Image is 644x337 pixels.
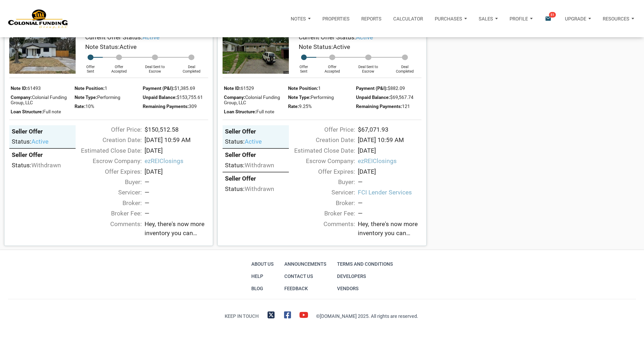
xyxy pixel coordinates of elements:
[479,16,493,22] p: Sales
[358,188,421,197] span: FCI Lender Services
[12,138,31,145] span: Status:
[43,109,61,114] span: Full note
[73,157,142,166] div: Escrow Company:
[435,16,462,22] p: Purchases
[429,7,473,30] a: Purchases
[73,209,142,218] div: Broker Fee:
[225,185,245,193] span: Status:
[355,125,424,134] div: $67,071.93
[224,95,280,105] span: Colonial Funding Group, LLC
[336,270,394,282] a: Developers
[31,162,61,169] span: withdrawn
[78,60,103,74] div: Offer Sent
[597,7,640,30] a: Resources
[286,188,355,197] div: Servicer:
[225,175,286,183] div: Seller Offer
[250,270,275,282] a: Help
[355,136,424,145] div: [DATE] 10:59 AM
[356,34,373,41] span: active
[291,16,306,22] p: Notes
[73,125,142,134] div: Offer Price:
[322,16,350,22] p: Properties
[75,104,85,109] span: Rate:
[142,125,211,134] div: $150,512.58
[299,34,356,41] span: Current Offer Status:
[225,162,245,169] span: Status:
[224,95,245,100] span: Company:
[358,157,421,166] span: ezREIClosings
[225,138,245,145] span: Status:
[174,86,195,91] span: $1,385.69
[473,7,504,30] a: Sales
[358,210,363,217] span: —
[286,136,355,145] div: Creation Date:
[11,95,67,105] span: Colonial Funding Group, LLC
[73,199,142,208] div: Broker:
[224,86,241,91] span: Note ID:
[285,9,317,28] button: Notes
[336,258,394,270] a: Terms and conditions
[286,146,355,155] div: Estimated Close Date:
[143,95,177,100] span: Unpaid Balance:
[390,95,413,100] span: $69,567.74
[256,109,274,114] span: Full note
[316,311,418,321] div: ©[DOMAIN_NAME] 2025. All rights are reserved.
[245,162,274,169] span: withdrawn
[356,86,388,91] span: Payment (P&I):
[73,220,142,241] div: Comments:
[73,178,142,187] div: Buyer:
[559,9,597,28] button: Upgrade
[245,185,274,193] span: withdrawn
[85,104,94,109] span: 10%
[429,9,473,28] button: Purchases
[286,178,355,187] div: Buyer:
[544,15,552,22] i: email
[241,86,254,91] span: 61529
[597,9,640,28] button: Resources
[299,104,312,109] span: 9.25%
[358,220,421,238] span: Hey, there's now more inventory you can check out, with something for pretty much any investing s...
[8,9,68,29] img: NoteUnlimited
[288,95,311,100] span: Note Type:
[559,7,597,30] a: Upgrade
[142,167,211,176] div: [DATE]
[145,210,149,217] span: —
[504,7,539,30] a: Profile
[73,188,142,197] div: Servicer:
[549,12,556,18] span: 51
[285,7,317,30] a: Notes
[316,60,348,74] div: Offer Accepted
[355,146,424,155] div: [DATE]
[225,128,286,136] div: Seller Offer
[361,16,382,22] p: Reports
[145,188,208,197] div: —
[336,282,394,295] a: Vendors
[292,60,316,74] div: Offer Sent
[288,104,299,109] span: Rate:
[250,282,275,295] a: Blog
[355,7,387,30] button: Reports
[73,136,142,145] div: Creation Date:
[286,199,355,208] div: Broker:
[145,157,208,166] span: ezREIClosings
[11,109,43,114] span: Loan Structure:
[387,7,429,30] a: Calculator
[318,86,321,91] span: 1
[145,178,208,187] div: —
[11,95,32,100] span: Company:
[311,95,334,100] span: Performing
[142,146,211,155] div: [DATE]
[333,43,350,51] span: Active
[473,9,504,28] button: Sales
[145,199,208,208] div: —
[388,86,405,91] span: $882.09
[75,95,97,100] span: Note Type:
[317,7,355,30] a: Properties
[31,138,48,145] span: active
[224,109,256,114] span: Loan Structure:
[189,104,197,109] span: 309
[12,162,31,169] span: Status:
[348,60,388,74] div: Deal Sent to Escrow
[225,151,286,159] div: Seller Offer
[358,199,421,208] div: —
